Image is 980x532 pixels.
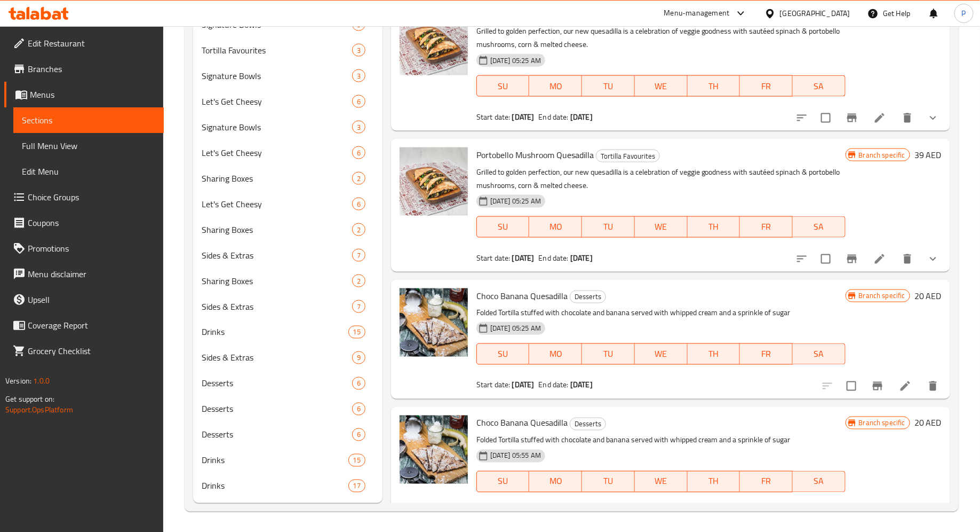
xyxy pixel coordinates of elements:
[486,451,545,461] span: [DATE] 05:55 AM
[476,471,530,492] button: SU
[400,7,468,75] img: Portobello Mushroom Quesadilla
[839,105,865,131] button: Branch-specific-item
[815,248,837,270] span: Select to update
[13,159,164,184] a: Edit Menu
[4,30,164,56] a: Edit Restaurant
[22,114,155,127] span: Sections
[570,251,593,265] b: [DATE]
[353,302,365,312] span: 7
[202,172,352,185] div: Sharing Boxes
[639,79,683,94] span: WE
[202,275,352,287] span: Sharing Boxes
[13,133,164,159] a: Full Menu View
[596,150,659,162] span: Tortilla Favourites
[476,306,846,319] p: Folded Tortilla stuffed with chocolate and banana served with whipped cream and a sprinkle of sugar
[895,105,920,131] button: delete
[688,471,740,492] button: TH
[840,375,863,397] span: Select to update
[202,44,352,57] span: Tortilla Favourites
[476,25,846,51] p: Grilled to golden perfection, our new quesadilla is a celebration of veggie goodness with sautéed...
[533,219,578,234] span: MO
[533,347,578,362] span: MO
[476,251,511,265] span: Start date:
[476,288,568,304] span: Choco Banana Quesadilla
[4,184,164,210] a: Choice Groups
[353,353,365,363] span: 9
[533,474,578,489] span: MO
[692,347,736,362] span: TH
[33,374,50,388] span: 1.0.0
[855,291,910,301] span: Branch specific
[920,105,946,131] button: show more
[193,114,383,140] div: Signature Bowls3
[193,294,383,319] div: Sides & Extras7
[688,216,740,238] button: TH
[193,166,383,191] div: Sharing Boxes2
[797,79,841,94] span: SA
[353,430,365,440] span: 6
[28,293,155,306] span: Upsell
[353,379,365,389] span: 6
[4,338,164,364] a: Grocery Checklist
[202,377,352,390] div: Desserts
[353,122,365,132] span: 3
[635,343,688,365] button: WE
[962,7,966,19] span: P
[481,79,525,94] span: SU
[353,97,365,107] span: 6
[744,347,788,362] span: FR
[202,351,352,364] span: Sides & Extras
[512,251,535,265] b: [DATE]
[352,403,365,416] div: items
[4,287,164,312] a: Upsell
[353,174,365,184] span: 2
[352,300,365,313] div: items
[193,371,383,396] div: Desserts6
[914,147,942,162] h6: 39 AED
[797,474,841,489] span: SA
[529,471,582,492] button: MO
[193,63,383,89] div: Signature Bowls3
[744,219,788,234] span: FR
[476,415,568,431] span: Choco Banana Quesadilla
[5,403,73,417] a: Support.OpsPlatform
[28,242,155,255] span: Promotions
[22,139,155,152] span: Full Menu View
[5,392,54,406] span: Get support on:
[582,75,635,97] button: TU
[202,300,352,313] div: Sides & Extras
[839,246,865,272] button: Branch-specific-item
[486,56,545,66] span: [DATE] 05:25 AM
[486,324,545,334] span: [DATE] 05:25 AM
[793,343,846,365] button: SA
[202,454,348,467] span: Drinks
[202,198,352,210] div: Let's Get Cheesy
[533,79,578,94] span: MO
[193,217,383,242] div: Sharing Boxes2
[352,428,365,441] div: items
[586,474,631,489] span: TU
[202,403,352,416] div: Desserts
[193,89,383,114] div: Let's Get Cheesy6
[202,95,352,108] span: Let's Get Cheesy
[639,219,683,234] span: WE
[202,326,348,339] span: Drinks
[353,148,365,158] span: 6
[400,147,468,216] img: Portobello Mushroom Quesadilla
[639,347,683,362] span: WE
[586,219,631,234] span: TU
[920,501,946,527] button: delete
[352,69,365,82] div: items
[873,253,886,265] a: Edit menu item
[692,219,736,234] span: TH
[28,319,155,332] span: Coverage Report
[353,251,365,261] span: 7
[865,373,890,399] button: Branch-specific-item
[202,480,348,492] span: Drinks
[202,146,352,159] span: Let's Get Cheesy
[815,107,837,129] span: Select to update
[899,380,912,393] a: Edit menu item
